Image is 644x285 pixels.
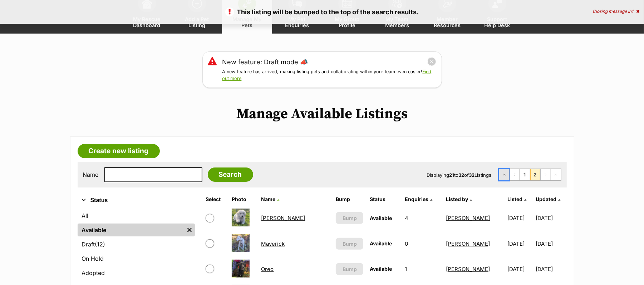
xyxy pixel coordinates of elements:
span: Available [370,215,392,221]
span: Bump [343,265,357,273]
span: Last page [551,169,561,180]
th: Select [203,194,228,205]
a: Page 1 [520,169,530,180]
a: All [78,209,195,222]
label: Name [83,171,99,178]
a: Enquiries [405,196,432,202]
button: close [427,57,436,66]
span: Available [370,240,392,246]
a: New feature: Draft mode 📣 [222,57,308,67]
a: Available [78,224,184,236]
strong: 21 [449,172,454,178]
a: On Hold [78,252,195,265]
span: Page 2 [530,169,540,180]
p: This listing will be bumped to the top of the search results. [7,7,637,17]
span: Updated [536,196,556,202]
button: Bump [336,238,363,250]
td: [DATE] [505,206,535,230]
a: Listed [508,196,527,202]
span: Displaying to of Listings [427,172,492,178]
a: [PERSON_NAME] [261,215,305,221]
input: Search [208,167,253,182]
strong: 32 [469,172,475,178]
a: Create new listing [78,144,160,158]
a: [PERSON_NAME] [446,266,490,272]
span: Name [261,196,276,202]
td: [DATE] [505,257,535,281]
span: Next page [541,169,551,180]
a: Adopted [78,266,195,279]
a: [PERSON_NAME] [446,215,490,221]
th: Status [367,194,401,205]
span: Listed by [446,196,468,202]
span: translation missing: en.admin.listings.index.attributes.enquiries [405,196,428,202]
strong: 32 [459,172,464,178]
nav: Pagination [499,169,561,181]
a: First page [499,169,509,180]
button: Bump [336,263,363,275]
td: 0 [402,231,443,256]
button: Status [78,196,195,205]
span: Bump [343,240,357,247]
a: Oreo [261,266,274,272]
th: Bump [333,194,366,205]
a: Maverick [261,240,285,247]
td: [DATE] [536,206,566,230]
button: Bump [336,212,363,224]
th: Photo [229,194,258,205]
div: Closing message in [593,9,639,14]
span: 1 [631,9,633,14]
a: Remove filter [184,224,195,236]
a: Find out more [222,69,432,81]
a: [PERSON_NAME] [446,240,490,247]
span: Available [370,266,392,272]
span: (12) [95,240,105,249]
span: Bump [343,214,357,222]
a: Updated [536,196,560,202]
td: [DATE] [505,231,535,256]
a: Name [261,196,280,202]
p: A new feature has arrived, making listing pets and collaborating within your team even easier! [222,69,436,82]
span: Listed [508,196,523,202]
td: 4 [402,206,443,230]
a: Previous page [510,169,520,180]
td: [DATE] [536,257,566,281]
a: Listed by [446,196,472,202]
a: Draft [78,238,195,251]
td: 1 [402,257,443,281]
td: [DATE] [536,231,566,256]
